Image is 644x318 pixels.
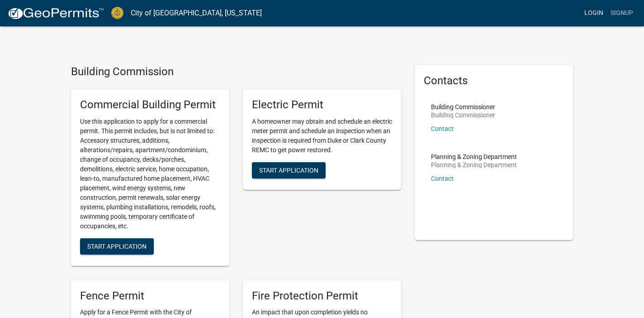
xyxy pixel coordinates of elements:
[111,7,123,19] img: City of Jeffersonville, Indiana
[71,65,401,78] h4: Building Commission
[431,125,454,132] a: Contact
[431,112,495,118] p: Building Commissioner
[581,5,607,22] a: Login
[80,98,220,111] h5: Commercial Building Permit
[431,175,454,182] a: Contact
[252,117,392,155] p: A homeowner may obtain and schedule an electric meter permit and schedule an inspection when an i...
[431,162,517,168] p: Planning & Zoning Department
[252,98,392,111] h5: Electric Permit
[431,104,495,110] p: Building Commissioner
[607,5,637,22] a: Signup
[431,154,517,160] p: Planning & Zoning Department
[87,242,147,250] span: Start Application
[252,289,392,303] h5: Fire Protection Permit
[80,289,220,303] h5: Fence Permit
[424,74,564,87] h5: Contacts
[80,238,154,255] button: Start Application
[80,117,220,231] p: Use this application to apply for a commercial permit. This permit includes, but is not limited t...
[259,166,318,173] span: Start Application
[131,5,262,21] a: City of [GEOGRAPHIC_DATA], [US_STATE]
[252,162,326,178] button: Start Application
